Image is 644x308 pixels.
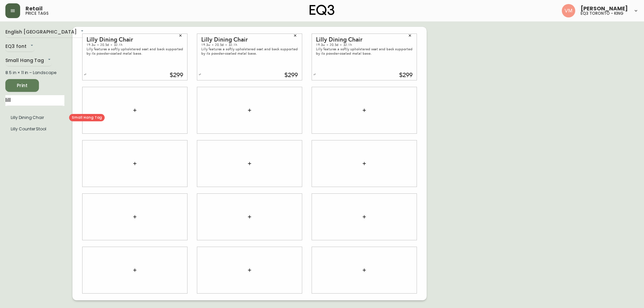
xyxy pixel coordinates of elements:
div: 19.3w × 20.5d × 32.1h [201,43,298,47]
div: 19.3w × 20.5d × 32.1h [87,43,183,47]
div: EQ3 font [5,41,35,52]
button: Print [5,79,39,92]
div: Lilly features a softly upholstered seat and back supported by its powder-coated metal base. [87,47,183,56]
div: Small Hang Tag [5,55,52,66]
img: logo [310,5,334,15]
div: Lilly Dining Chair [87,37,183,43]
div: $299 [399,72,413,78]
div: $299 [284,72,298,78]
div: 8.5 in × 11 in – Landscape [5,70,64,76]
img: 0f63483a436850f3a2e29d5ab35f16df [562,4,575,17]
h5: eq3 toronto - king [581,11,624,15]
div: English [GEOGRAPHIC_DATA] [5,27,85,38]
li: Small Hang Tag [5,123,64,135]
div: Lilly features a softly upholstered seat and back supported by its powder-coated metal base. [201,47,298,56]
div: $299 [170,72,183,78]
div: 19.3w × 20.5d × 32.1h [316,43,413,47]
span: Retail [25,6,43,11]
div: Lilly Dining Chair [201,37,298,43]
input: Search [5,95,64,106]
div: Lilly features a softly upholstered seat and back supported by its powder-coated metal base. [316,47,413,56]
li: Lilly Dining Chair [5,112,64,123]
span: [PERSON_NAME] [581,6,628,11]
div: Lilly Dining Chair [316,37,413,43]
span: Print [11,81,34,90]
h5: price tags [25,11,49,15]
